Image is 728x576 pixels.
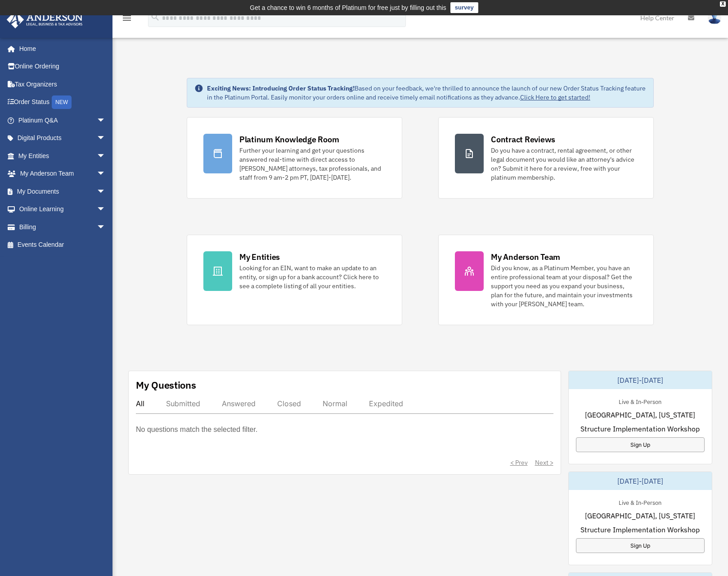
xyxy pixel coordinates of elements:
[520,93,590,101] a: Click Here to get started!
[166,399,200,408] div: Submitted
[239,263,386,290] div: Looking for an EIN, want to make an update to an entity, or sign up for a bank account? Click her...
[239,251,280,263] div: My Entities
[611,396,669,406] div: Live & In-Person
[121,16,132,23] a: menu
[97,147,115,165] span: arrow_drop_down
[6,218,119,236] a: Billingarrow_drop_down
[611,497,669,507] div: Live & In-Person
[6,111,119,129] a: Platinum Q&Aarrow_drop_down
[585,409,695,420] span: [GEOGRAPHIC_DATA], [US_STATE]
[97,200,115,219] span: arrow_drop_down
[239,146,386,182] div: Further your learning and get your questions answered real-time with direct access to [PERSON_NAM...
[369,399,403,408] div: Expedited
[6,129,119,147] a: Digital Productsarrow_drop_down
[121,13,132,23] i: menu
[6,147,119,165] a: My Entitiesarrow_drop_down
[491,134,555,145] div: Contract Reviews
[239,134,339,145] div: Platinum Knowledge Room
[580,524,700,535] span: Structure Implementation Workshop
[438,117,654,199] a: Contract Reviews Do you have a contract, rental agreement, or other legal document you would like...
[207,84,646,102] div: Based on your feedback, we're thrilled to announce the launch of our new Order Status Tracking fe...
[491,146,637,182] div: Do you have a contract, rental agreement, or other legal document you would like an attorney's ad...
[187,117,402,199] a: Platinum Knowledge Room Further your learning and get your questions answered real-time with dire...
[150,12,160,22] i: search
[576,538,705,553] a: Sign Up
[6,165,119,183] a: My Anderson Teamarrow_drop_down
[491,263,637,308] div: Did you know, as a Platinum Member, you have an entire professional team at your disposal? Get th...
[720,1,726,7] div: close
[450,2,478,13] a: survey
[97,111,115,130] span: arrow_drop_down
[708,11,721,24] img: User Pic
[97,182,115,201] span: arrow_drop_down
[136,378,196,392] div: My Questions
[6,182,119,200] a: My Documentsarrow_drop_down
[6,236,119,254] a: Events Calendar
[136,423,257,436] p: No questions match the selected filter.
[207,84,355,92] strong: Exciting News: Introducing Order Status Tracking!
[6,40,115,58] a: Home
[136,399,144,408] div: All
[222,399,256,408] div: Answered
[97,218,115,236] span: arrow_drop_down
[4,11,85,28] img: Anderson Advisors Platinum Portal
[250,2,446,13] div: Get a chance to win 6 months of Platinum for free just by filling out this
[97,129,115,148] span: arrow_drop_down
[438,235,654,325] a: My Anderson Team Did you know, as a Platinum Member, you have an entire professional team at your...
[277,399,301,408] div: Closed
[580,423,700,434] span: Structure Implementation Workshop
[6,75,119,93] a: Tax Organizers
[323,399,347,408] div: Normal
[585,510,695,521] span: [GEOGRAPHIC_DATA], [US_STATE]
[6,58,119,76] a: Online Ordering
[569,472,712,490] div: [DATE]-[DATE]
[6,200,119,218] a: Online Learningarrow_drop_down
[491,251,560,263] div: My Anderson Team
[52,95,72,109] div: NEW
[576,437,705,452] a: Sign Up
[187,235,402,325] a: My Entities Looking for an EIN, want to make an update to an entity, or sign up for a bank accoun...
[569,371,712,389] div: [DATE]-[DATE]
[6,93,119,112] a: Order StatusNEW
[97,165,115,183] span: arrow_drop_down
